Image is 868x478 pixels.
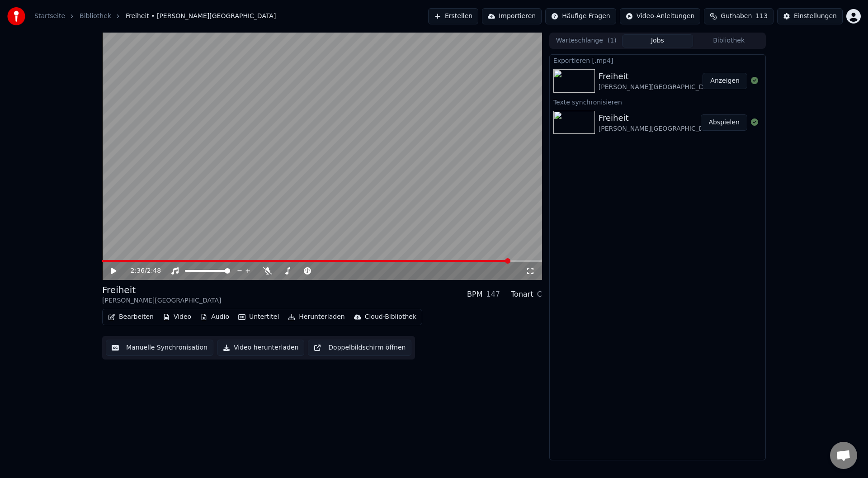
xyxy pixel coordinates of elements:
div: / [131,266,152,275]
div: [PERSON_NAME][GEOGRAPHIC_DATA] [599,124,717,133]
span: Guthaben [721,12,752,21]
button: Bearbeiten [104,311,157,323]
button: Herunterladen [284,311,348,323]
nav: breadcrumb [34,12,276,21]
div: 147 [486,289,500,300]
div: Einstellungen [794,12,837,21]
button: Bibliothek [693,34,764,47]
button: Video herunterladen [217,340,304,356]
button: Häufige Fragen [545,8,616,24]
div: Freiheit [102,284,221,296]
a: Startseite [34,12,65,21]
button: Importieren [482,8,542,24]
div: Chat öffnen [830,442,857,469]
button: Anzeigen [703,73,747,89]
button: Manuelle Synchronisation [106,340,213,356]
button: Doppelbildschirm öffnen [308,340,411,356]
div: Freiheit [599,70,717,83]
button: Abspielen [701,114,747,131]
span: ( 1 ) [608,36,617,45]
button: Erstellen [428,8,478,24]
span: 2:48 [147,266,161,275]
div: C [537,289,542,300]
button: Jobs [622,34,693,47]
button: Warteschlange [551,34,622,47]
button: Guthaben113 [704,8,774,24]
div: BPM [467,289,482,300]
a: Bibliothek [80,12,111,21]
span: Freiheit • [PERSON_NAME][GEOGRAPHIC_DATA] [126,12,276,21]
button: Untertitel [235,311,283,323]
div: Cloud-Bibliothek [365,312,416,322]
button: Audio [197,311,233,323]
img: youka [7,7,25,25]
button: Video [159,311,195,323]
div: Exportieren [.mp4] [550,55,765,66]
span: 113 [755,12,768,21]
div: Tonart [511,289,533,300]
div: Freiheit [599,112,717,124]
button: Video-Anleitungen [620,8,701,24]
div: [PERSON_NAME][GEOGRAPHIC_DATA] [599,83,717,92]
div: Texte synchronisieren [550,96,765,107]
span: 2:36 [131,266,145,275]
button: Einstellungen [777,8,843,24]
div: [PERSON_NAME][GEOGRAPHIC_DATA] [102,296,221,305]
